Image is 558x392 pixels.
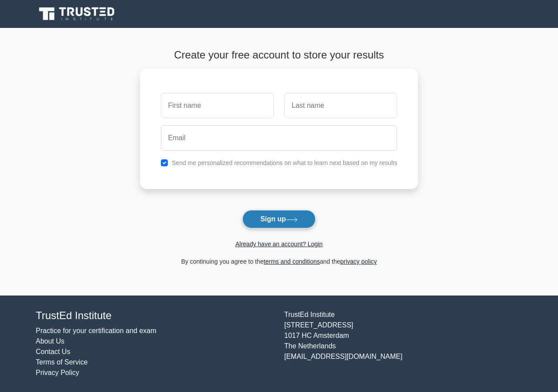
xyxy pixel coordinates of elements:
[279,309,527,378] div: TrustEd Institute [STREET_ADDRESS] 1017 HC Amsterdam The Netherlands [EMAIL_ADDRESS][DOMAIN_NAME]
[36,348,70,355] a: Contact Us
[36,358,88,366] a: Terms of Service
[264,258,320,265] a: terms and conditions
[135,256,424,267] div: By continuing you agree to the and the
[172,159,398,166] label: Send me personalized recommendations on what to learn next based on my results
[161,93,274,118] input: First name
[36,327,157,334] a: Practice for your certification and exam
[36,309,274,322] h4: TrustEd Institute
[284,93,397,118] input: Last name
[36,369,79,376] a: Privacy Policy
[140,49,418,62] h4: Create your free account to store your results
[161,125,398,151] input: Email
[36,337,65,345] a: About Us
[242,210,316,228] button: Sign up
[235,241,323,248] a: Already have an account? Login
[340,258,377,265] a: privacy policy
